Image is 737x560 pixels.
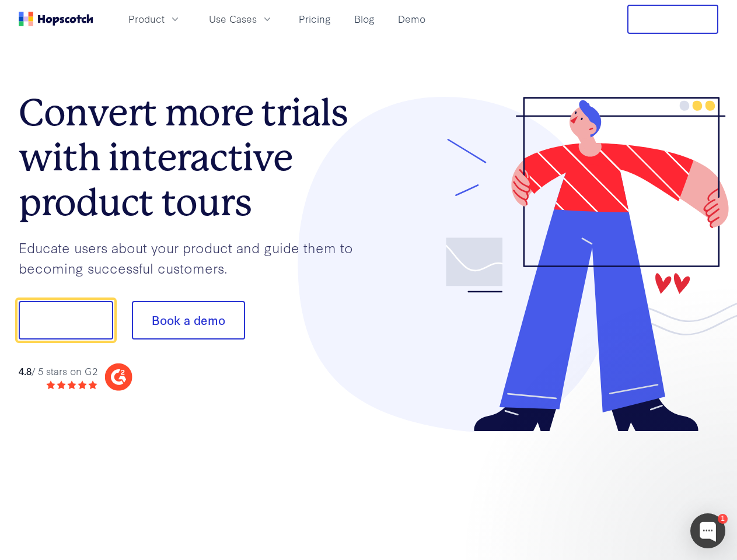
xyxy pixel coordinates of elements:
span: Product [128,12,165,26]
span: Use Cases [209,12,257,26]
button: Book a demo [132,301,245,339]
div: / 5 stars on G2 [19,364,97,379]
a: Pricing [294,9,336,29]
button: Show me! [19,301,113,339]
button: Free Trial [627,5,718,34]
a: Demo [393,9,430,29]
strong: 4.8 [19,364,32,377]
a: Home [19,12,93,26]
h1: Convert more trials with interactive product tours [19,90,369,225]
p: Educate users about your product and guide them to becoming successful customers. [19,237,369,278]
button: Product [121,9,188,29]
div: 1 [718,514,728,524]
button: Use Cases [202,9,280,29]
a: Blog [350,9,379,29]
